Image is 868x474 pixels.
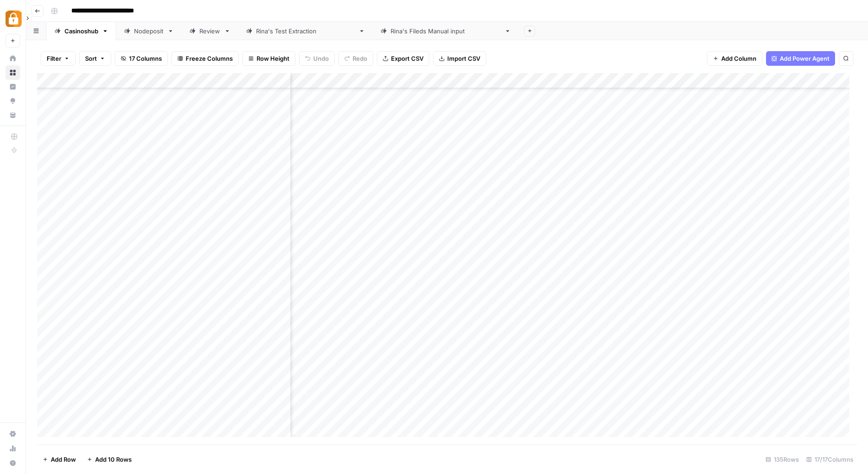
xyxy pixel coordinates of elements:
[116,22,182,40] a: Nodeposit
[199,26,220,36] div: Review
[5,7,20,30] button: Workspace: Adzz
[391,54,423,63] span: Export CSV
[721,54,756,63] span: Add Column
[5,11,22,27] img: Adzz Logo
[256,26,355,36] div: [PERSON_NAME]'s Test Extraction
[81,452,137,467] button: Add 10 Rows
[5,108,20,122] a: Your Data
[129,54,162,63] span: 17 Columns
[5,427,20,441] a: Settings
[182,22,238,40] a: Review
[47,54,61,63] span: Filter
[447,54,480,63] span: Import CSV
[377,51,429,66] button: Export CSV
[313,54,329,63] span: Undo
[37,452,81,467] button: Add Row
[5,51,20,66] a: Home
[95,455,132,464] span: Add 10 Rows
[338,51,373,66] button: Redo
[79,51,111,66] button: Sort
[41,51,75,66] button: Filter
[5,79,20,94] a: Insights
[47,22,116,40] a: Casinoshub
[353,54,367,63] span: Redo
[5,65,20,80] a: Browse
[5,94,20,108] a: Opportunities
[134,26,164,36] div: Nodeposit
[762,452,803,467] div: 135 Rows
[433,51,486,66] button: Import CSV
[171,51,239,66] button: Freeze Columns
[766,51,835,66] button: Add Power Agent
[5,441,20,456] a: Usage
[391,26,501,36] div: [PERSON_NAME]'s Fileds Manual input
[373,22,519,40] a: [PERSON_NAME]'s Fileds Manual input
[707,51,762,66] button: Add Column
[51,455,76,464] span: Add Row
[5,456,20,470] button: Help + Support
[299,51,335,66] button: Undo
[780,54,830,63] span: Add Power Agent
[115,51,168,66] button: 17 Columns
[242,51,295,66] button: Row Height
[803,452,857,467] div: 17/17 Columns
[85,54,97,63] span: Sort
[257,54,289,63] span: Row Height
[238,22,373,40] a: [PERSON_NAME]'s Test Extraction
[64,26,98,36] div: Casinoshub
[186,54,233,63] span: Freeze Columns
